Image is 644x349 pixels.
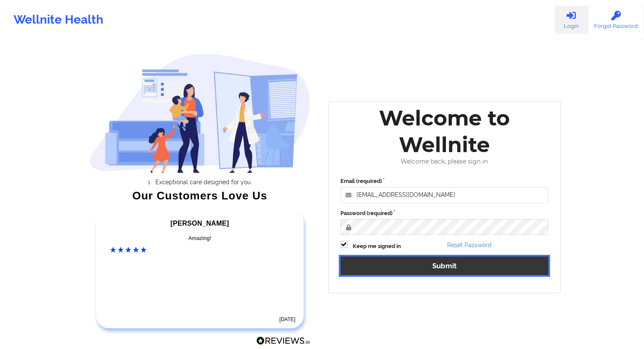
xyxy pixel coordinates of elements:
[334,105,555,158] div: Welcome to Wellnite
[340,209,549,218] label: Password (required)
[97,179,310,185] li: Exceptional care designed for you.
[340,256,549,275] button: Submit
[555,6,588,34] a: Login
[447,242,492,248] a: Reset Password
[256,336,310,345] img: Reviews.io Logo
[340,187,549,203] input: Email address
[588,6,644,34] a: Forgot Password
[353,242,401,251] label: Keep me signed in
[110,234,290,243] div: Amazing!
[89,53,310,173] img: wellnite-auth-hero_200.c722682e.png
[171,220,229,227] span: [PERSON_NAME]
[256,336,310,347] a: Reviews.io Logo
[279,316,296,322] time: [DATE]
[340,177,549,185] label: Email (required)
[89,191,310,200] div: Our Customers Love Us
[334,158,555,165] div: Welcome back, please sign in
